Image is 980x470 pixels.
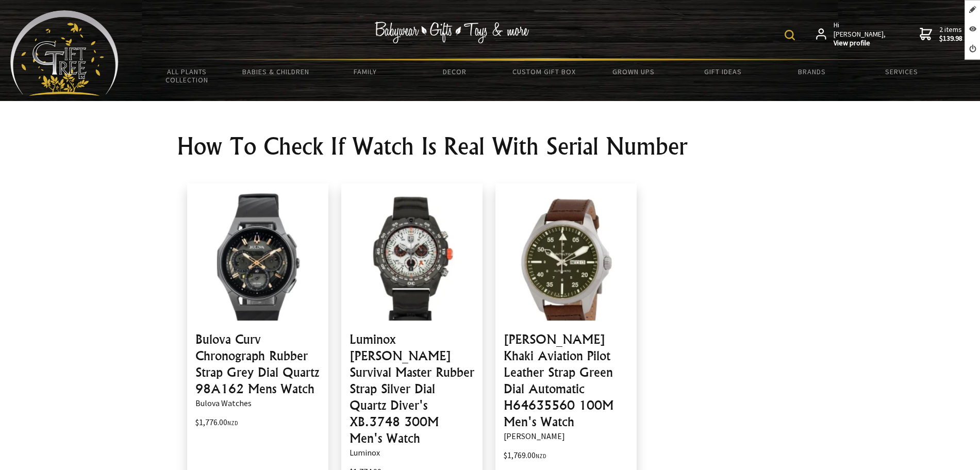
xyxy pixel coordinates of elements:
a: Custom Gift Box [500,61,589,82]
a: Hi [PERSON_NAME],View profile [816,21,887,48]
a: Decor [410,61,499,82]
a: Gift Ideas [678,61,767,82]
a: All Plants Collection [142,61,231,91]
a: Babies & Children [231,61,321,82]
a: Grown Ups [589,61,678,82]
img: product search [785,30,795,40]
a: 2 items$139.98 [920,21,962,48]
span: Hi [PERSON_NAME], [834,21,887,48]
span: 2 items [939,25,962,43]
h1: How To Check If Watch Is Real With Serial Number [177,134,804,159]
a: Family [321,61,410,82]
strong: $139.98 [939,34,962,43]
a: Services [857,61,946,82]
a: Brands [768,61,857,82]
img: Babyware - Gifts - Toys and more... [10,10,119,96]
img: Babywear - Gifts - Toys & more [374,22,529,43]
strong: View profile [834,39,887,48]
